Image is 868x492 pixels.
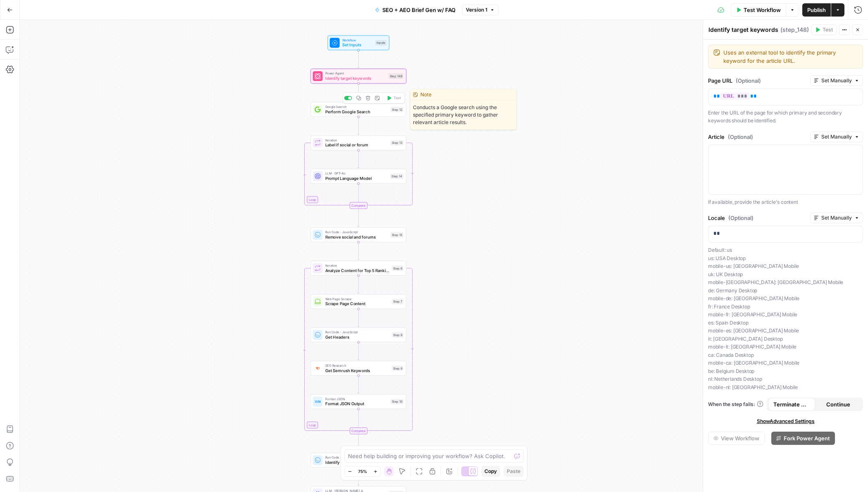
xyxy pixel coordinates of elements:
[723,48,858,65] textarea: Uses an external tool to identify the primary keyword for the article URL.
[358,209,359,227] g: Edge from step_13-iteration-end to step_15
[325,229,388,234] span: Run Code · JavaScript
[325,234,388,240] span: Remove social and forums
[310,169,406,184] div: LLM · GPT-4oPrompt Language ModelStep 14
[325,104,388,109] span: Google Search
[310,361,406,376] div: SEO ResearchGet Semrush KeywordsStep 9
[462,5,498,15] button: Version 1
[358,434,359,452] g: Edge from step_6-iteration-end to step_104
[310,36,406,50] div: WorkflowSet InputsInputs
[325,401,388,407] span: Format JSON Output
[744,6,781,14] span: Test Workflow
[325,71,386,76] span: Power Agent
[310,135,406,150] div: LoopIterationLabel if social or forumStep 13
[708,76,807,85] label: Page URL
[375,40,387,45] div: Inputs
[325,367,389,373] span: Get Semrush Keywords
[358,276,359,294] g: Edge from step_6 to step_7
[757,418,815,425] span: Show Advanced Settings
[325,301,389,307] span: Scrape Page Content
[708,26,778,34] textarea: Identify target keywords
[325,455,386,460] span: Run Code · Python
[708,133,807,141] label: Article
[350,202,367,209] div: Complete
[810,75,863,86] button: Set Manually
[358,117,359,135] g: Edge from step_12 to step_13
[728,214,754,222] span: (Optional)
[358,309,359,327] g: Edge from step_7 to step_8
[802,3,831,17] button: Publish
[728,133,753,141] span: (Optional)
[342,38,373,43] span: Workflow
[358,468,367,475] span: 75%
[325,296,389,301] span: Web Page Scrape
[384,94,403,102] button: Test
[342,42,373,48] span: Set Inputs
[310,69,406,84] div: Power AgentIdentify target keywordsStep 148
[391,399,403,404] div: Step 10
[325,142,388,148] span: Label if social or forum
[810,213,863,223] button: Set Manually
[481,466,500,477] button: Copy
[392,265,403,271] div: Step 6
[784,434,830,442] span: Fork Power Agent
[821,133,852,141] span: Set Manually
[310,202,406,209] div: Complete
[325,267,389,273] span: Analyze Content for Top 5 Ranking Pages
[773,400,810,408] span: Terminate Workflow
[310,394,406,409] div: Format JSONFormat JSON OutputStep 10
[358,468,359,485] g: Edge from step_104 to step_153
[389,73,404,79] div: Step 148
[391,232,403,237] div: Step 15
[370,3,460,17] button: SEO + AEO Brief Gen w/ FAQ
[708,198,863,206] p: If available, provide the article's content
[708,109,863,125] p: Enter the URL of the page for which primary and secondary keywords should be identified.
[826,400,850,408] span: Continue
[392,332,403,337] div: Step 8
[466,6,487,14] span: Version 1
[771,432,835,445] button: Fork Power Agent
[315,365,321,371] img: ey5lt04xp3nqzrimtu8q5fsyor3u
[325,138,388,143] span: Iteration
[708,214,807,222] label: Locale
[391,140,403,146] div: Step 13
[503,466,524,477] button: Paste
[708,401,763,408] a: When the step fails:
[821,77,852,84] span: Set Manually
[382,6,455,14] span: SEO + AEO Brief Gen w/ FAQ
[310,227,406,242] div: Run Code · JavaScriptRemove social and forumsStep 15
[484,468,497,475] span: Copy
[708,246,863,391] p: Default: us us: USA Desktop mobile-us: [GEOGRAPHIC_DATA] Mobile uk: UK Desktop mobile-[GEOGRAPHIC...
[325,263,389,268] span: Iteration
[325,334,389,340] span: Get Headers
[325,175,388,182] span: Prompt Language Model
[358,50,359,68] g: Edge from start to step_148
[358,376,359,394] g: Edge from step_9 to step_10
[390,173,403,179] div: Step 14
[325,75,386,81] span: Identify target keywords
[310,453,406,468] div: Run Code · PythonIdentify Content BlocksStep 104
[310,261,406,276] div: LoopIterationAnalyze Content for Top 5 Ranking PagesStep 6
[358,242,359,260] g: Edge from step_15 to step_6
[325,363,389,368] span: SEO Research
[325,171,388,176] span: LLM · GPT-4o
[310,294,406,309] div: Web Page ScrapeScrape Page ContentStep 7
[410,100,516,129] span: Conducts a Google search using the specified primary keyword to gather relevant article results.
[507,468,520,475] span: Paste
[815,398,862,411] button: Continue
[310,327,406,342] div: Run Code · JavaScriptGet HeadersStep 8
[325,330,389,334] span: Run Code · JavaScript
[358,342,359,360] g: Edge from step_8 to step_9
[310,102,406,117] div: Google SearchPerform Google SearchStep 12Test
[310,428,406,434] div: Complete
[780,26,809,34] span: ( step_148 )
[731,3,786,17] button: Test Workflow
[393,95,401,100] span: Test
[823,26,833,33] span: Test
[721,434,759,442] span: View Workflow
[807,6,826,14] span: Publish
[821,214,852,222] span: Set Manually
[325,396,388,401] span: Format JSON
[325,109,388,115] span: Perform Google Search
[410,89,516,100] div: Note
